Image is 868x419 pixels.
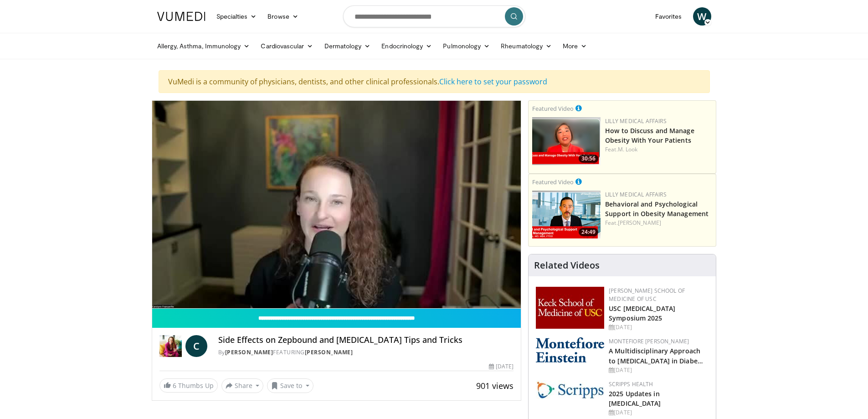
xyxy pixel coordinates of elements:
small: Featured Video [532,104,574,113]
div: [DATE] [489,362,514,371]
a: Behavioral and Psychological Support in Obesity Management [605,200,709,218]
a: Dermatology [319,37,376,55]
a: 6 Thumbs Up [159,378,218,393]
h4: Side Effects on Zepbound and [MEDICAL_DATA] Tips and Tricks [218,335,514,345]
span: 901 views [476,380,514,391]
a: Rheumatology [495,37,557,55]
a: W [693,7,711,26]
img: 7b941f1f-d101-407a-8bfa-07bd47db01ba.png.150x105_q85_autocrop_double_scale_upscale_version-0.2.jpg [536,287,604,329]
div: [DATE] [609,409,709,417]
img: c9f2b0b7-b02a-4276-a72a-b0cbb4230bc1.jpg.150x105_q85_autocrop_double_scale_upscale_version-0.2.jpg [536,380,604,399]
a: Lilly Medical Affairs [605,117,667,125]
video-js: Video Player [152,101,521,309]
h4: Related Videos [534,260,600,271]
a: Specialties [211,7,262,26]
span: 24:49 [579,228,598,236]
a: 24:49 [532,191,601,238]
a: C [185,335,207,357]
a: Scripps Health [609,380,653,388]
a: [PERSON_NAME] [618,219,661,227]
a: USC [MEDICAL_DATA] Symposium 2025 [609,304,675,322]
a: A Multidisciplinary Approach to [MEDICAL_DATA] in Diabe… [609,347,703,365]
a: Montefiore [PERSON_NAME] [609,337,689,345]
img: c98a6a29-1ea0-4bd5-8cf5-4d1e188984a7.png.150x105_q85_crop-smart_upscale.png [532,117,601,165]
a: More [557,37,592,55]
div: [DATE] [609,366,709,374]
a: Cardiovascular [255,37,318,55]
a: Click here to set your password [439,77,547,87]
a: How to Discuss and Manage Obesity With Your Patients [605,126,694,145]
a: Allergy, Asthma, Immunology [152,37,256,55]
a: [PERSON_NAME] School of Medicine of USC [609,287,685,303]
a: M. Look [618,145,638,153]
button: Share [221,378,264,393]
img: Dr. Carolynn Francavilla [159,335,182,357]
a: 2025 Updates in [MEDICAL_DATA] [609,389,661,408]
small: Featured Video [532,178,574,186]
a: [PERSON_NAME] [305,348,353,356]
img: b0142b4c-93a1-4b58-8f91-5265c282693c.png.150x105_q85_autocrop_double_scale_upscale_version-0.2.png [536,337,604,362]
img: VuMedi Logo [157,12,205,21]
a: Favorites [650,7,688,26]
a: Pulmonology [437,37,495,55]
img: ba3304f6-7838-4e41-9c0f-2e31ebde6754.png.150x105_q85_crop-smart_upscale.png [532,191,601,238]
a: Browse [262,7,304,26]
a: Lilly Medical Affairs [605,191,667,198]
div: By FEATURING [218,348,514,357]
div: Feat. [605,145,712,154]
input: Search topics, interventions [343,5,525,27]
div: Feat. [605,219,712,227]
a: Endocrinology [376,37,437,55]
span: 30:56 [579,155,598,163]
a: [PERSON_NAME] [225,348,273,356]
div: [DATE] [609,323,709,331]
a: 30:56 [532,117,601,165]
span: 6 [173,381,176,390]
button: Save to [267,378,313,393]
div: VuMedi is a community of physicians, dentists, and other clinical professionals. [159,70,710,93]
